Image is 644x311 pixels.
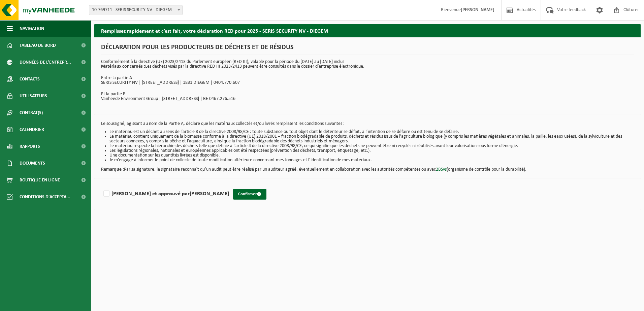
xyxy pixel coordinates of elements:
button: Confirmer [233,189,266,200]
h1: DÉCLARATION POUR LES PRODUCTEURS DE DÉCHETS ET DE RÉSIDUS [101,44,634,55]
span: 10-769711 - SERIS SECURITY NV - DIEGEM [89,5,182,15]
li: Le matériau contient uniquement de la biomasse conforme à la directive (UE) 2018/2001 – fraction ... [109,134,634,144]
span: Documents [20,155,45,172]
li: Une documentation sur les quantités livrées est disponible. [109,153,634,158]
p: Conformément à la directive (UE) 2023/2413 du Parlement européen (RED III), valable pour la pério... [101,60,634,69]
p: Par sa signature, le signataire reconnaît qu’un audit peut être réalisé par un auditeur agréé, év... [101,163,634,172]
span: Calendrier [20,121,44,138]
label: [PERSON_NAME] et approuvé par [102,189,229,199]
span: Données de l'entrepr... [20,54,71,71]
span: Contacts [20,71,40,88]
p: Et la partie B [101,92,634,97]
p: Vanheede Environment Group | [STREET_ADDRESS] | BE 0467.276.516 [101,97,634,101]
span: 10-769711 - SERIS SECURITY NV - DIEGEM [89,5,183,15]
a: 2BSvs [436,167,447,172]
p: Entre la partie A [101,76,634,80]
p: Le soussigné, agissant au nom de la Partie A, déclare que les matériaux collectés et/ou livrés re... [101,122,634,126]
strong: Matériaux concernés : [101,64,145,69]
span: Contrat(s) [20,104,43,121]
li: Le matériau est un déchet au sens de l’article 3 de la directive 2008/98/CE : toute substance ou ... [109,130,634,134]
li: Les législations régionales, nationales et européennes applicables ont été respectées (prévention... [109,148,634,153]
h2: Remplissez rapidement et c’est fait, votre déclaration RED pour 2025 - SERIS SECURITY NV - DIEGEM [94,24,641,37]
span: Boutique en ligne [20,172,60,188]
span: Conditions d'accepta... [20,188,70,205]
span: Utilisateurs [20,88,47,104]
span: Tableau de bord [20,37,56,54]
strong: [PERSON_NAME] [461,7,494,12]
strong: Remarque : [101,167,124,172]
strong: [PERSON_NAME] [190,191,229,197]
li: Je m’engage à informer le point de collecte de toute modification ultérieure concernant mes tonna... [109,158,634,163]
span: Navigation [20,20,44,37]
li: Le matériau respecte la hiérarchie des déchets telle que définie à l’article 4 de la directive 20... [109,144,634,148]
span: Rapports [20,138,40,155]
p: SERIS SECURITY NV | [STREET_ADDRESS] | 1831 DIEGEM | 0404.770.607 [101,80,634,85]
